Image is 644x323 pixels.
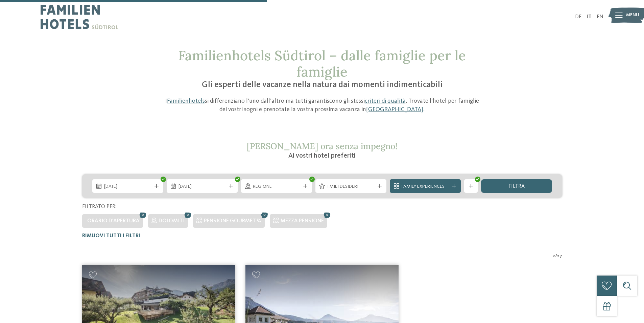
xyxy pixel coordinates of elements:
[281,218,324,224] span: Mezza pensione
[327,183,375,190] span: I miei desideri
[508,184,525,189] span: filtra
[557,253,562,260] span: 27
[575,14,581,20] a: DE
[159,218,185,224] span: Dolomiti
[626,12,639,19] span: Menu
[167,98,205,104] a: Familienhotels
[553,253,555,260] span: 2
[253,183,300,190] span: Regione
[82,204,117,209] span: Filtrato per:
[162,97,483,114] p: I si differenziano l’uno dall’altro ma tutti garantiscono gli stessi . Trovate l’hotel per famigl...
[288,153,356,159] span: Ai vostri hotel preferiti
[204,218,261,224] span: Pensione gourmet ¾
[202,81,443,89] span: Gli esperti delle vacanze nella natura dai momenti indimenticabili
[402,183,449,190] span: Family Experiences
[178,47,466,80] span: Familienhotels Südtirol – dalle famiglie per le famiglie
[178,183,226,190] span: [DATE]
[597,14,603,20] a: EN
[555,253,557,260] span: /
[365,98,406,104] a: criteri di qualità
[247,141,398,152] span: [PERSON_NAME] ora senza impegno!
[366,106,423,113] a: [GEOGRAPHIC_DATA]
[104,183,151,190] span: [DATE]
[87,218,140,224] span: Orario d'apertura
[82,233,140,239] span: Rimuovi tutti i filtri
[587,14,592,20] a: IT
